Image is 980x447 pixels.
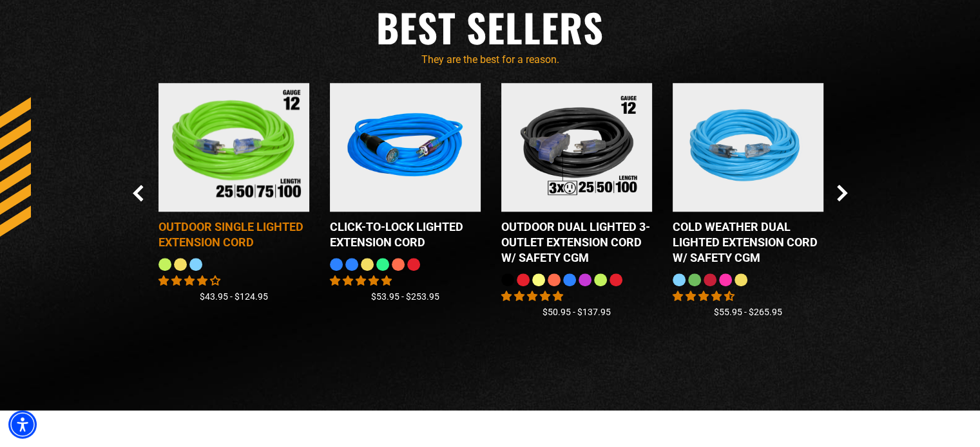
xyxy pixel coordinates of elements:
a: Outdoor Single Lighted Extension Cord Outdoor Single Lighted Extension Cord [159,83,309,258]
div: $53.95 - $253.95 [330,290,481,304]
div: Cold Weather Dual Lighted Extension Cord w/ Safety CGM [673,219,823,266]
img: Outdoor Dual Lighted 3-Outlet Extension Cord w/ Safety CGM [504,82,649,212]
div: $50.95 - $137.95 [501,306,652,319]
p: They are the best for a reason. [133,52,848,68]
div: $43.95 - $124.95 [159,290,309,304]
button: Previous Slide [133,185,144,201]
a: blue Click-to-Lock Lighted Extension Cord [330,83,481,258]
div: $55.95 - $265.95 [673,306,823,319]
div: Outdoor Dual Lighted 3-Outlet Extension Cord w/ Safety CGM [501,219,652,266]
img: Outdoor Single Lighted Extension Cord [153,75,314,220]
div: Accessibility Menu [8,410,37,439]
span: 4.80 stars [501,290,563,302]
a: Light Blue Cold Weather Dual Lighted Extension Cord w/ Safety CGM [673,83,823,273]
span: 3.88 stars [159,275,220,287]
img: blue [332,82,477,212]
h2: Best Sellers [133,2,848,52]
span: 4.61 stars [673,290,735,302]
div: Click-to-Lock Lighted Extension Cord [330,219,481,250]
span: 4.87 stars [330,275,392,287]
img: Light Blue [675,82,820,212]
button: Next Slide [837,185,848,201]
a: Outdoor Dual Lighted 3-Outlet Extension Cord w/ Safety CGM Outdoor Dual Lighted 3-Outlet Extensio... [501,83,652,273]
div: Outdoor Single Lighted Extension Cord [159,219,309,250]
